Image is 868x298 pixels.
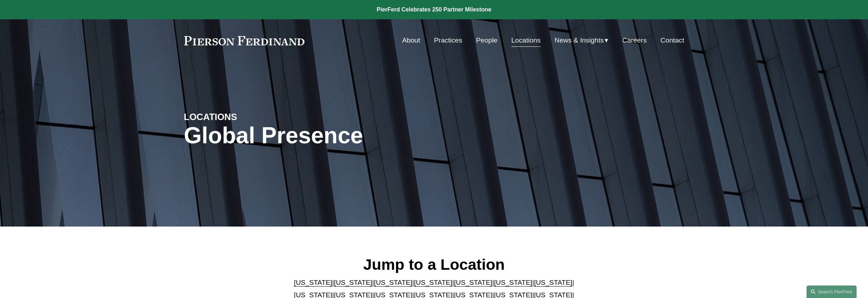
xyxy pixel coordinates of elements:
a: [US_STATE] [494,279,532,286]
a: [US_STATE] [414,279,452,286]
h1: Global Presence [184,123,517,149]
a: About [402,34,420,47]
a: [US_STATE] [334,279,372,286]
a: Contact [660,34,684,47]
a: [US_STATE] [534,279,572,286]
h2: Jump to a Location [288,255,580,274]
a: Search this site [807,285,857,298]
a: [US_STATE] [294,279,332,286]
a: folder dropdown [555,34,609,47]
span: News & Insights [555,34,604,47]
a: [US_STATE] [454,279,492,286]
a: Practices [434,34,462,47]
h4: LOCATIONS [184,111,309,123]
a: Careers [622,34,646,47]
a: People [476,34,497,47]
a: Locations [511,34,541,47]
a: [US_STATE] [374,279,412,286]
